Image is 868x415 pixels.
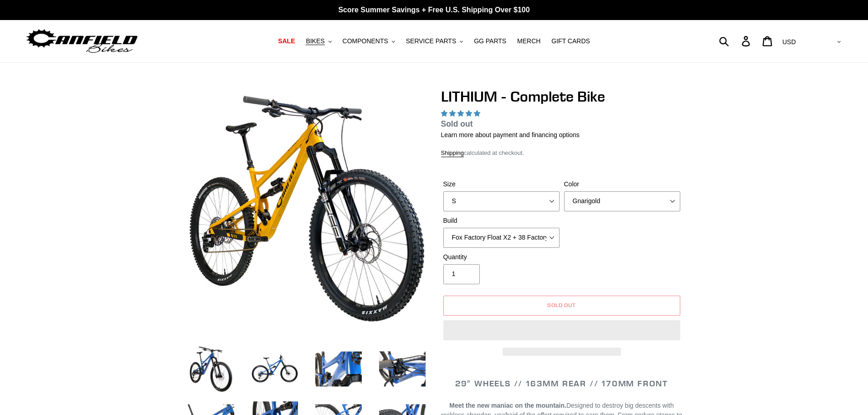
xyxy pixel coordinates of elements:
[188,90,426,328] img: LITHIUM - Complete Bike
[469,35,511,47] a: GG PARTS
[301,35,336,47] button: BIKES
[273,35,299,47] a: SALE
[338,35,400,47] button: COMPONENTS
[441,110,482,117] span: 5.00 stars
[551,37,590,45] span: GIFT CARDS
[250,344,300,394] img: Load image into Gallery viewer, LITHIUM - Complete Bike
[547,35,595,47] a: GIFT CARDS
[443,216,560,225] label: Build
[278,37,295,45] span: SALE
[441,149,464,157] a: Shipping
[25,27,139,56] img: Canfield Bikes
[443,296,680,316] button: Sold out
[517,37,540,45] span: MERCH
[441,149,683,158] div: calculated at checkout.
[564,179,680,189] label: Color
[406,37,456,45] span: SERVICE PARTS
[474,37,506,45] span: GG PARTS
[186,344,236,394] img: Load image into Gallery viewer, LITHIUM - Complete Bike
[401,35,467,47] button: SERVICE PARTS
[443,252,560,262] label: Quantity
[343,37,388,45] span: COMPONENTS
[724,31,747,51] input: Search
[441,88,683,105] h1: LITHIUM - Complete Bike
[441,131,580,138] a: Learn more about payment and financing options
[443,179,560,189] label: Size
[547,302,576,308] span: Sold out
[306,37,324,45] span: BIKES
[377,344,427,394] img: Load image into Gallery viewer, LITHIUM - Complete Bike
[513,35,545,47] a: MERCH
[313,344,364,394] img: Load image into Gallery viewer, LITHIUM - Complete Bike
[441,119,473,128] span: Sold out
[449,402,566,409] b: Meet the new maniac on the mountain.
[455,378,668,389] span: 29" WHEELS // 163mm REAR // 170mm FRONT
